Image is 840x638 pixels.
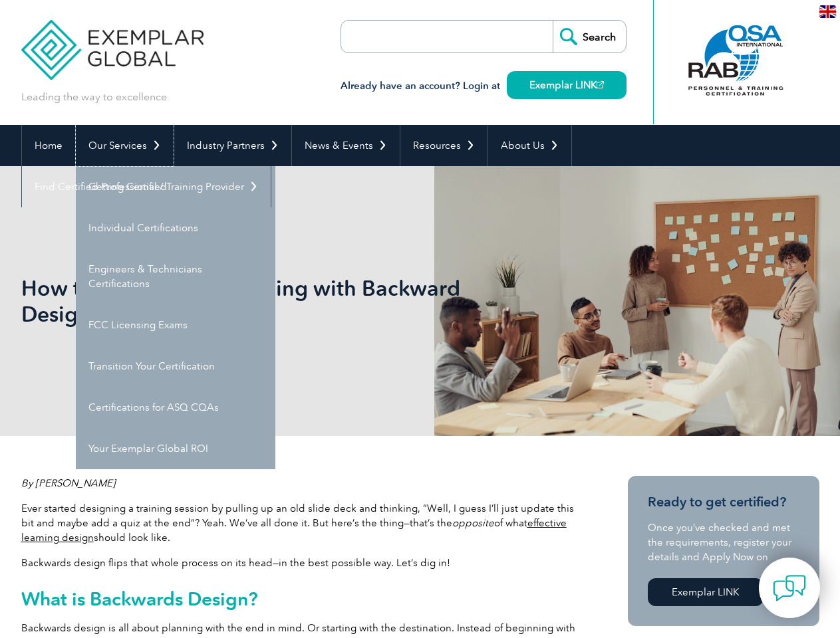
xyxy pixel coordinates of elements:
[648,494,799,510] h3: Ready to get certified?
[507,71,627,99] a: Exemplar LINK
[292,125,400,166] a: News & Events
[76,304,275,346] a: FCC Licensing Exams
[488,125,571,166] a: About Us
[21,502,574,544] span: Ever started designing a training session by pulling up an old slide deck and thinking, “Well, I ...
[341,78,627,94] h3: Already have an account? Login at
[174,125,291,166] a: Industry Partners
[22,125,75,166] a: Home
[22,166,271,207] a: Find Certified Professional / Training Provider
[773,572,806,605] img: contact-chat.png
[21,477,116,489] em: By [PERSON_NAME]
[819,5,836,18] img: en
[76,428,275,469] a: Your Exemplar Global ROI
[76,249,275,304] a: Engineers & Technicians Certifications
[597,81,604,88] img: open_square.png
[21,90,167,104] p: Leading the way to excellence
[76,346,275,387] a: Transition Your Certification
[648,520,799,564] p: Once you’ve checked and met the requirements, register your details and Apply Now on
[452,517,494,529] em: opposite
[76,387,275,428] a: Certifications for ASQ CQAs
[76,125,174,166] a: Our Services
[21,587,258,610] span: What is Backwards Design?
[400,125,488,166] a: Resources
[553,21,626,53] input: Search
[21,275,532,327] h1: How to Elevate Your Training with Backward Design
[21,557,450,569] span: Backwards design flips that whole process on its head—in the best possible way. Let’s dig in!
[648,578,764,606] a: Exemplar LINK
[76,207,275,249] a: Individual Certifications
